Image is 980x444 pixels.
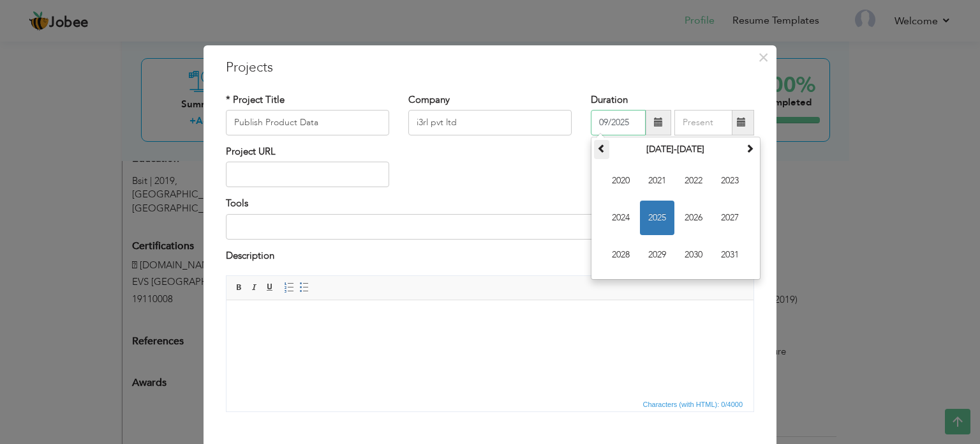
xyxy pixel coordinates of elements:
th: Select Decade [609,140,742,159]
span: 2027 [713,201,747,235]
button: Close [753,47,773,68]
span: 2024 [604,201,638,235]
a: Insert/Remove Numbered List [282,280,296,295]
label: Tools [226,197,248,210]
div: Statistics [641,399,747,410]
span: Next Decade [745,144,754,153]
label: Duration [591,93,628,107]
a: Underline [263,280,277,295]
span: × [758,46,769,69]
a: Bold [232,280,246,295]
span: 2031 [713,238,747,272]
iframe: Rich Text Editor, projectEditor [226,300,754,396]
span: 2025 [640,201,674,235]
label: Company [408,93,450,107]
span: 2026 [676,201,711,235]
a: Insert/Remove Bulleted List [297,280,311,295]
input: Present [674,110,732,135]
span: 2029 [640,238,674,272]
a: Italic [248,280,262,295]
span: 2028 [604,238,638,272]
span: 2030 [676,238,711,272]
span: 2020 [604,164,638,198]
label: Project URL [226,145,276,158]
label: * Project Title [226,93,285,107]
h3: Projects [226,58,754,77]
span: Characters (with HTML): 0/4000 [641,399,746,410]
label: Description [226,249,274,263]
span: 2022 [676,164,711,198]
span: 2023 [713,164,747,198]
span: Previous Decade [597,144,606,153]
span: 2021 [640,164,674,198]
input: From [591,110,646,135]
